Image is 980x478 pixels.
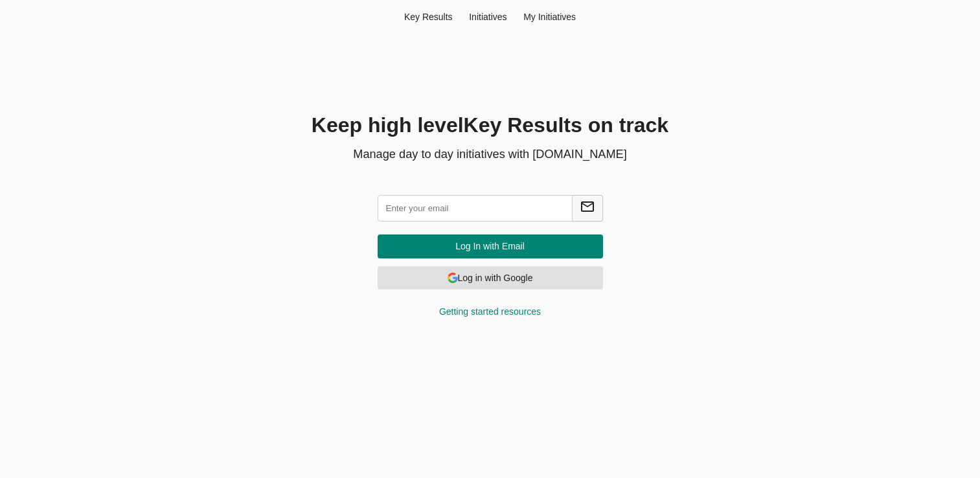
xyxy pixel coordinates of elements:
[378,195,573,222] input: Enter your email
[461,10,515,23] div: Initiatives
[388,270,593,286] span: Log in with Google
[378,305,603,318] div: Getting started resources
[195,111,786,141] h1: Keep high level Key Result s on track
[195,146,786,163] p: Manage day to day initiatives with [DOMAIN_NAME]
[378,266,603,290] button: Log in with GoogleLog in with Google
[388,238,593,255] span: Log In with Email
[378,234,603,258] button: Log In with Email
[448,273,458,283] img: Log in with Google
[396,10,461,23] div: Key Result s
[515,10,584,23] div: My Initiatives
